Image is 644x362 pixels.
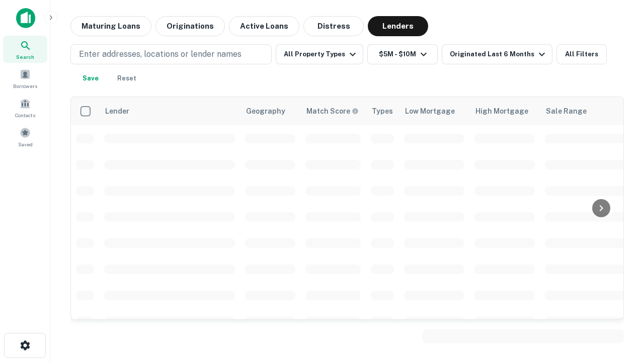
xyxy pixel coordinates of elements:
img: capitalize-icon.png [16,8,35,28]
button: Maturing Loans [70,16,151,36]
button: All Property Types [276,44,363,64]
th: Types [366,97,399,125]
span: Search [16,53,34,61]
button: Enter addresses, locations or lender names [70,44,272,64]
div: Capitalize uses an advanced AI algorithm to match your search with the best lender. The match sco... [306,106,359,117]
div: Sale Range [546,105,587,117]
div: Low Mortgage [405,105,455,117]
th: Geography [240,97,300,125]
button: Originations [155,16,225,36]
div: Originated Last 6 Months [450,48,548,60]
p: Enter addresses, locations or lender names [79,48,242,60]
button: Originated Last 6 Months [442,44,552,64]
th: High Mortgage [469,97,540,125]
button: Save your search to get updates of matches that match your search criteria. [74,68,107,88]
span: Borrowers [13,82,37,90]
span: Saved [18,140,33,148]
a: Contacts [3,94,47,121]
button: $5M - $10M [367,44,438,64]
a: Saved [3,123,47,150]
div: Lender [105,105,129,117]
button: Lenders [368,16,428,36]
div: High Mortgage [475,105,528,117]
th: Lender [99,97,240,125]
button: Distress [303,16,364,36]
button: Active Loans [229,16,299,36]
div: Geography [246,105,285,117]
th: Low Mortgage [399,97,469,125]
button: Reset [111,68,143,88]
th: Capitalize uses an advanced AI algorithm to match your search with the best lender. The match sco... [300,97,366,125]
button: All Filters [556,44,607,64]
div: Types [372,105,393,117]
a: Search [3,36,47,63]
a: Borrowers [3,65,47,92]
span: Contacts [15,111,35,119]
iframe: Chat Widget [594,249,644,298]
th: Sale Range [540,97,630,125]
h6: Match Score [306,106,357,117]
